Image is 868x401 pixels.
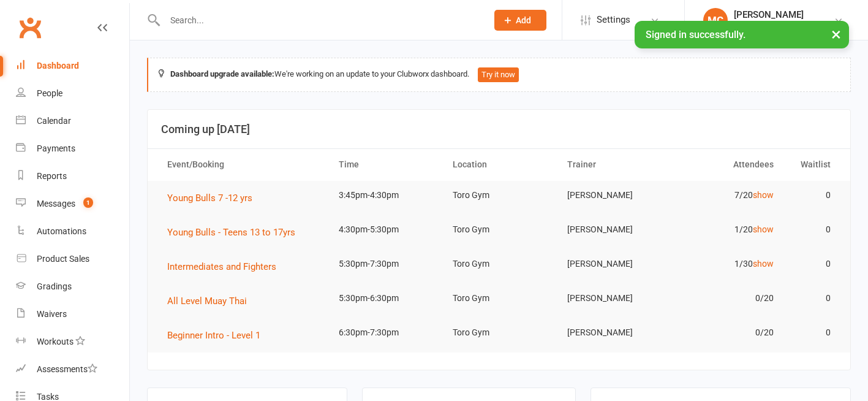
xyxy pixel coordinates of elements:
[646,29,745,40] span: Signed in successfully.
[167,328,269,343] button: Beginner Intro - Level 1
[753,224,774,234] a: show
[37,171,67,181] div: Reports
[16,52,129,80] a: Dashboard
[37,337,74,346] div: Workouts
[556,181,671,210] td: [PERSON_NAME]
[16,300,129,328] a: Waivers
[37,364,97,374] div: Assessments
[167,294,255,308] button: All Level Muay Thai
[16,80,129,107] a: People
[167,296,247,307] span: All Level Muay Thai
[785,250,842,278] td: 0
[16,162,129,190] a: Reports
[37,143,75,153] div: Payments
[670,149,785,180] th: Attendees
[167,261,276,272] span: Intermediates and Fighters
[516,15,531,25] span: Add
[785,215,842,244] td: 0
[16,135,129,162] a: Payments
[16,356,129,383] a: Assessments
[16,245,129,273] a: Product Sales
[328,149,442,180] th: Time
[37,116,71,126] div: Calendar
[37,61,79,71] div: Dashboard
[328,284,442,313] td: 5:30pm-6:30pm
[167,193,252,204] span: Young Bulls 7 -12 yrs
[734,20,818,31] div: Toro Fight and Fitness
[556,318,671,347] td: [PERSON_NAME]
[156,149,328,180] th: Event/Booking
[147,58,851,92] div: We're working on an update to your Clubworx dashboard.
[703,8,728,32] div: MC
[167,259,285,274] button: Intermediates and Fighters
[670,318,785,347] td: 0/20
[167,330,260,341] span: Beginner Intro - Level 1
[37,88,62,98] div: People
[167,191,261,205] button: Young Bulls 7 -12 yrs
[442,215,556,244] td: Toro Gym
[167,225,304,240] button: Young Bulls - Teens 13 to 17yrs
[785,318,842,347] td: 0
[597,6,630,34] span: Settings
[16,328,129,356] a: Workouts
[442,250,556,278] td: Toro Gym
[556,284,671,313] td: [PERSON_NAME]
[16,107,129,135] a: Calendar
[161,12,478,29] input: Search...
[37,281,72,291] div: Gradings
[785,181,842,210] td: 0
[328,215,442,244] td: 4:30pm-5:30pm
[442,149,556,180] th: Location
[670,215,785,244] td: 1/20
[16,273,129,300] a: Gradings
[167,227,295,238] span: Young Bulls - Teens 13 to 17yrs
[328,181,442,210] td: 3:45pm-4:30pm
[556,149,671,180] th: Trainer
[825,21,847,47] button: ×
[37,226,86,236] div: Automations
[442,284,556,313] td: Toro Gym
[478,67,519,82] button: Try it now
[83,197,93,208] span: 1
[16,218,129,245] a: Automations
[328,318,442,347] td: 6:30pm-7:30pm
[15,12,45,43] a: Clubworx
[670,284,785,313] td: 0/20
[37,309,67,319] div: Waivers
[670,250,785,278] td: 1/30
[37,254,89,264] div: Product Sales
[753,190,774,200] a: show
[670,181,785,210] td: 7/20
[170,69,274,78] strong: Dashboard upgrade available:
[556,250,671,278] td: [PERSON_NAME]
[16,190,129,218] a: Messages 1
[785,284,842,313] td: 0
[734,9,818,20] div: [PERSON_NAME]
[161,123,837,136] h3: Coming up [DATE]
[328,250,442,278] td: 5:30pm-7:30pm
[785,149,842,180] th: Waitlist
[442,318,556,347] td: Toro Gym
[37,199,75,208] div: Messages
[556,215,671,244] td: [PERSON_NAME]
[442,181,556,210] td: Toro Gym
[494,10,546,31] button: Add
[753,259,774,269] a: show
